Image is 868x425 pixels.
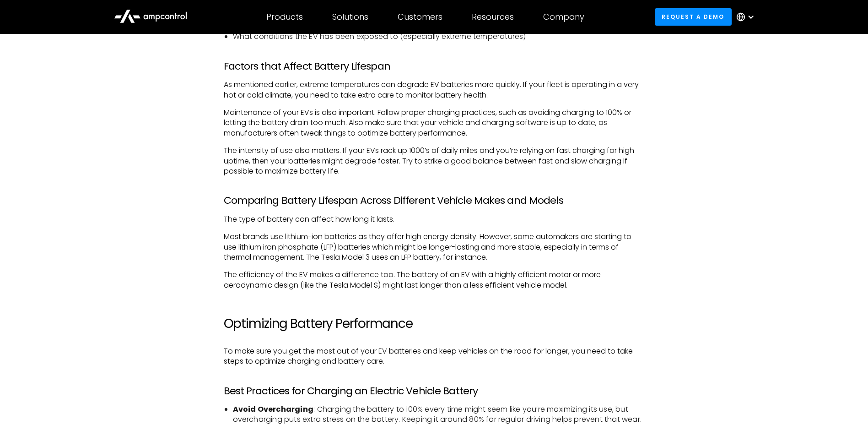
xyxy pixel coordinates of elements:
[224,146,645,176] p: The intensity of use also matters. If your EVs rack up 1000’s of daily miles and you’re relying o...
[543,12,584,22] div: Company
[655,8,732,25] a: Request a demo
[233,404,645,425] li: : Charging the battery to 100% every time might seem like you’re maximizing its use, but overchar...
[224,195,645,207] h3: Comparing Battery Lifespan Across Different Vehicle Makes and Models
[224,346,645,367] p: To make sure you get the most out of your EV batteries and keep vehicles on the road for longer, ...
[224,108,645,138] p: Maintenance of your EVs is also important. Follow proper charging practices, such as avoiding cha...
[224,316,645,332] h2: Optimizing Battery Performance
[472,12,514,22] div: Resources
[398,12,442,22] div: Customers
[224,232,645,262] p: Most brands use lithium-ion batteries as they offer high energy density. However, some automakers...
[224,60,645,72] h3: Factors that Affect Battery Lifespan
[233,404,314,414] strong: Avoid Overcharging
[332,12,368,22] div: Solutions
[224,80,645,100] p: As mentioned earlier, extreme temperatures can degrade EV batteries more quickly. If your fleet i...
[233,32,645,42] li: What conditions the EV has been exposed to (especially extreme temperatures)
[224,270,645,290] p: The efficiency of the EV makes a difference too. The battery of an EV with a highly efficient mot...
[266,12,303,22] div: Products
[224,385,645,397] h3: Best Practices for Charging an Electric Vehicle Battery
[224,214,645,224] p: The type of battery can affect how long it lasts.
